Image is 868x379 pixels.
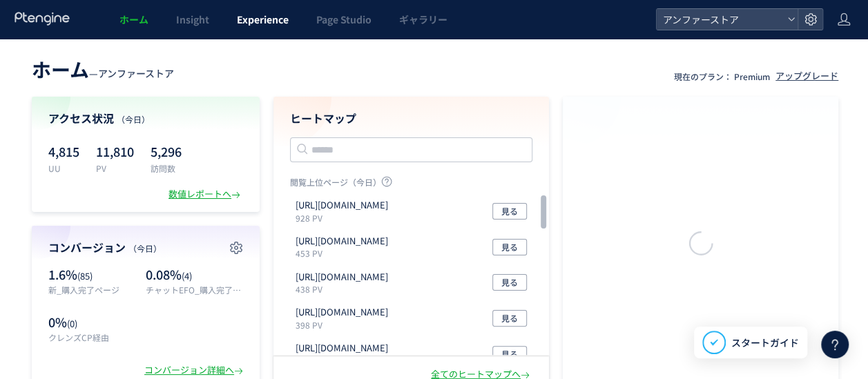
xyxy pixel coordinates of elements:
[296,271,388,284] p: https://scalp-d.angfa-store.jp/brand/hair_root/welcia/
[32,55,174,83] div: —
[296,199,388,212] p: https://www.angfa-store.jp/
[296,342,388,355] p: https://www.angfa-store.jp/mypage/period_purchases
[674,70,770,82] p: 現在のプラン： Premium
[77,269,93,282] span: (85)
[237,12,289,26] span: Experience
[492,203,527,220] button: 見る
[501,239,518,255] span: 見る
[48,331,139,343] p: クレンズCP経由
[119,12,148,26] span: ホーム
[316,12,372,26] span: Page Studio
[501,310,518,327] span: 見る
[492,346,527,362] button: 見る
[128,242,162,254] span: （今日）
[659,9,782,30] span: アンファーストア
[98,66,174,80] span: アンファーストア
[492,310,527,327] button: 見る
[731,336,799,350] span: スタートガイド
[48,284,139,295] p: 新_購入完了ページ
[48,140,79,162] p: 4,815
[501,346,518,362] span: 見る
[48,162,79,174] p: UU
[399,12,447,26] span: ギャラリー
[151,140,182,162] p: 5,296
[146,266,243,284] p: 0.08%
[296,212,394,224] p: 928 PV
[296,235,388,248] p: https://www.angfa-store.jp/cart
[32,55,89,83] span: ホーム
[501,274,518,291] span: 見る
[182,269,192,282] span: (4)
[501,203,518,220] span: 見る
[117,113,150,125] span: （今日）
[492,239,527,255] button: 見る
[492,274,527,291] button: 見る
[48,240,243,255] h4: コンバージョン
[296,319,394,331] p: 398 PV
[146,284,243,295] p: チャットEFO_購入完了ページ
[176,12,209,26] span: Insight
[168,188,243,201] div: 数値レポートへ
[296,283,394,295] p: 438 PV
[151,162,182,174] p: 訪問数
[290,110,532,126] h4: ヒートマップ
[296,355,394,367] p: 356 PV
[775,70,838,83] div: アップグレード
[96,162,134,174] p: PV
[144,364,246,377] div: コンバージョン詳細へ
[296,306,388,319] p: https://auth.angfa-store.jp/login
[48,110,243,126] h4: アクセス状況
[48,313,139,331] p: 0%
[67,317,77,330] span: (0)
[290,176,532,193] p: 閲覧上位ページ（今日）
[96,140,134,162] p: 11,810
[48,266,139,284] p: 1.6%
[296,247,394,259] p: 453 PV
